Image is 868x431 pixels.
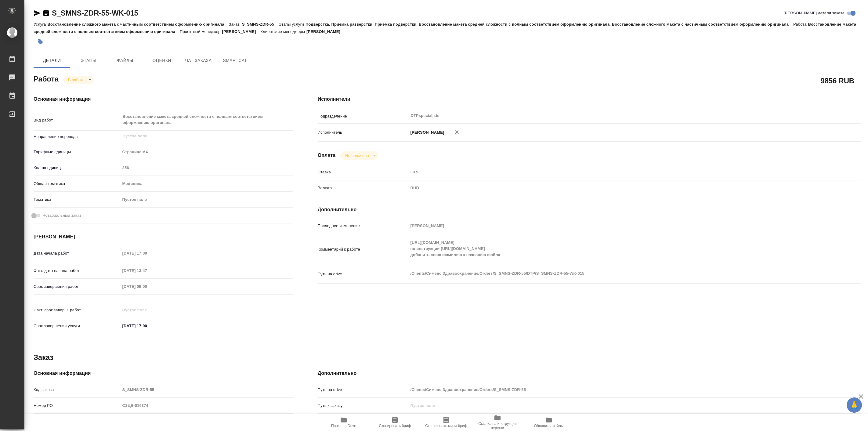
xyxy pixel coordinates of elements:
[849,399,859,411] span: 🙏
[42,9,50,17] button: Скопировать ссылку
[63,76,94,84] div: В работе
[34,197,120,203] p: Тематика
[318,152,336,159] h4: Оплата
[34,370,293,377] h4: Основная информация
[47,22,229,27] p: Восстановление сложного макета с частичным соответствием оформлению оригинала
[318,414,369,431] button: Папка на Drive
[472,414,523,431] button: Ссылка на инструкции верстки
[523,414,574,431] button: Обновить файлы
[222,29,260,34] p: [PERSON_NAME]
[421,414,472,431] button: Скопировать мини-бриф
[306,22,793,27] p: Подверстка, Приемка разверстки, Приемка подверстки, Восстановление макета средней сложности с пол...
[408,385,816,394] input: Пустое поле
[379,424,411,428] span: Скопировать бриф
[318,223,408,229] p: Последнее изменение
[408,129,444,136] p: [PERSON_NAME]
[318,129,408,136] p: Исполнитель
[279,22,306,27] p: Этапы услуги
[120,147,293,157] div: Страница А4
[34,353,53,362] h2: Заказ
[340,151,378,160] div: В работе
[34,233,293,241] h4: [PERSON_NAME]
[425,424,467,428] span: Скопировать мини-бриф
[120,194,293,205] div: Пустое поле
[120,306,174,314] input: Пустое поле
[184,57,213,64] span: Чат заказа
[122,197,286,203] div: Пустое поле
[793,22,808,27] p: Работа
[120,401,293,410] input: Пустое поле
[34,403,120,409] p: Номер РО
[34,117,120,123] p: Вид работ
[34,73,59,84] h2: Работа
[408,237,816,260] textarea: [URL][DOMAIN_NAME] по инструкции [URL][DOMAIN_NAME] добавить свою фамилию к названию файла
[34,268,120,274] p: Факт. дата начала работ
[52,9,138,17] a: S_SMNS-ZDR-55-WK-015
[784,10,844,16] span: [PERSON_NAME] детали заказа
[34,307,120,313] p: Факт. срок заверш. работ
[120,321,174,330] input: ✎ Введи что-нибудь
[306,29,345,34] p: [PERSON_NAME]
[34,35,47,49] button: Добавить тэг
[318,185,408,191] p: Валюта
[34,9,41,17] button: Скопировать ссылку для ЯМессенджера
[847,397,862,413] button: 🙏
[120,179,293,189] div: Медицина
[318,113,408,119] p: Подразделение
[34,165,120,171] p: Кол-во единиц
[318,387,408,393] p: Путь на drive
[34,387,120,393] p: Код заказа
[34,284,120,290] p: Срок завершения работ
[74,57,103,64] span: Этапы
[242,22,279,27] p: S_SMNS-ZDR-55
[408,168,816,176] input: Пустое поле
[408,183,816,193] div: RUB
[318,206,861,213] h4: Дополнительно
[318,403,408,409] p: Путь к заказу
[120,249,174,258] input: Пустое поле
[34,134,120,140] p: Направление перевода
[42,212,81,219] span: Нотариальный заказ
[408,268,816,279] textarea: /Clients/Сименс Здравоохранение/Orders/S_SMNS-ZDR-55/DTP/S_SMNS-ZDR-55-WK-015
[34,323,120,329] p: Срок завершения услуги
[534,424,564,428] span: Обновить файлы
[450,125,464,139] button: Удалить исполнителя
[318,271,408,277] p: Путь на drive
[37,57,67,64] span: Детали
[120,385,293,394] input: Пустое поле
[369,414,421,431] button: Скопировать бриф
[318,370,861,377] h4: Дополнительно
[343,153,371,158] button: Не оплачена
[34,250,120,256] p: Дата начала работ
[34,96,293,103] h4: Основная информация
[260,29,306,34] p: Клиентские менеджеры
[34,181,120,187] p: Общая тематика
[120,282,174,291] input: Пустое поле
[147,57,176,64] span: Оценки
[408,401,816,410] input: Пустое поле
[220,57,250,64] span: SmartCat
[318,169,408,175] p: Ставка
[476,422,519,430] span: Ссылка на инструкции верстки
[34,22,47,27] p: Услуга
[120,163,293,172] input: Пустое поле
[180,29,222,34] p: Проектный менеджер
[110,57,140,64] span: Файлы
[318,96,861,103] h4: Исполнители
[120,266,174,275] input: Пустое поле
[331,424,356,428] span: Папка на Drive
[229,22,242,27] p: Заказ:
[122,132,279,140] input: Пустое поле
[66,77,86,82] button: В работе
[408,221,816,230] input: Пустое поле
[34,149,120,155] p: Тарифные единицы
[821,75,854,86] h2: 9856 RUB
[318,246,408,252] p: Комментарий к работе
